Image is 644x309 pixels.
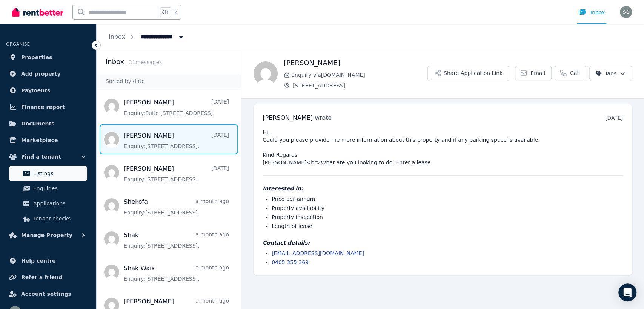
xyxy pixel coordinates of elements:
h1: [PERSON_NAME] [284,58,427,68]
a: Enquiries [9,181,87,196]
a: Call [555,66,586,80]
a: Shak Waisa month agoEnquiry:[STREET_ADDRESS]. [124,264,229,283]
span: Tags [596,70,616,77]
img: Siddhesh Kochikar [254,61,278,86]
a: [PERSON_NAME][DATE]Enquiry:Suite [STREET_ADDRESS]. [124,98,229,117]
span: Documents [21,119,55,128]
span: Listings [33,169,84,178]
li: Price per annum [272,195,623,203]
a: Shekofaa month agoEnquiry:[STREET_ADDRESS]. [124,197,229,216]
button: Tags [589,66,632,81]
a: Documents [6,116,90,131]
div: Open Intercom Messenger [618,283,636,301]
span: Account settings [21,289,71,298]
li: Length of lease [272,222,623,230]
span: Call [570,69,580,77]
a: Inbox [109,33,125,40]
button: Share Application Link [427,66,509,81]
span: Properties [21,53,52,62]
button: Find a tenant [6,149,90,164]
li: Property inspection [272,213,623,221]
a: Finance report [6,99,90,115]
h4: Interested in: [263,185,623,192]
span: wrote [315,114,332,121]
a: Tenant checks [9,211,87,226]
a: Marketplace [6,133,90,148]
span: Enquiries [33,184,84,193]
a: Help centre [6,253,90,268]
span: Find a tenant [21,152,61,161]
img: RentBetter [12,6,63,18]
span: Help centre [21,256,56,265]
a: Account settings [6,286,90,301]
a: Listings [9,166,87,181]
button: Manage Property [6,228,90,243]
span: Finance report [21,102,65,112]
a: [EMAIL_ADDRESS][DOMAIN_NAME] [272,250,364,256]
a: [PERSON_NAME][DATE]Enquiry:[STREET_ADDRESS]. [124,131,229,150]
span: Applications [33,199,84,208]
a: Email [515,66,552,80]
img: Sydney Gale [620,6,632,18]
a: Payments [6,83,90,98]
a: Refer a friend [6,270,90,285]
span: Payments [21,86,50,95]
span: Ctrl [160,7,171,17]
span: Marketplace [21,136,58,145]
span: Refer a friend [21,273,62,282]
span: Tenant checks [33,214,84,223]
a: 0405 355 369 [272,259,309,265]
span: Manage Property [21,231,72,240]
h2: Inbox [106,57,124,67]
div: Sorted by date [97,74,241,88]
a: Add property [6,66,90,81]
nav: Breadcrumb [97,24,197,50]
a: Properties [6,50,90,65]
span: ORGANISE [6,41,30,47]
span: 31 message s [129,59,162,65]
span: Add property [21,69,61,78]
a: [PERSON_NAME][DATE]Enquiry:[STREET_ADDRESS]. [124,164,229,183]
span: Enquiry via [DOMAIN_NAME] [291,71,427,79]
h4: Contact details: [263,239,623,246]
span: Email [530,69,545,77]
a: Shaka month agoEnquiry:[STREET_ADDRESS]. [124,231,229,249]
span: k [174,9,177,15]
pre: Hi, Could you please provide me more information about this property and if any parking space is ... [263,128,623,166]
span: [PERSON_NAME] [263,114,313,121]
a: Applications [9,196,87,211]
time: [DATE] [605,115,623,121]
li: Property availability [272,204,623,212]
div: Inbox [578,9,605,16]
span: [STREET_ADDRESS] [293,82,427,89]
